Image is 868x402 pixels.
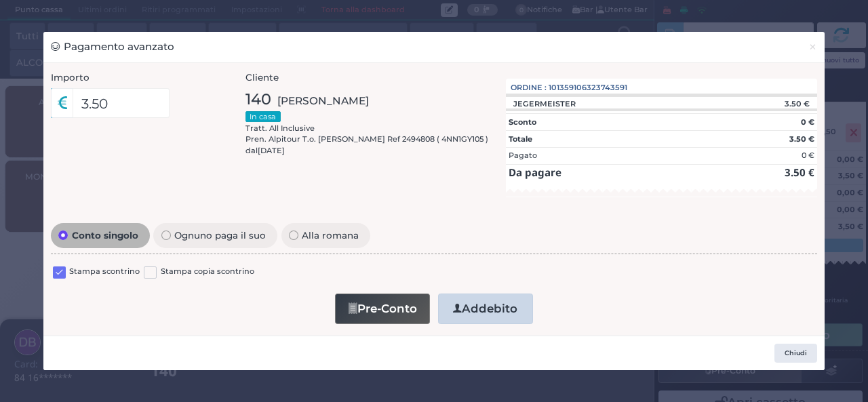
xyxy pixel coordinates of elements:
[277,93,369,108] span: [PERSON_NAME]
[511,82,547,94] span: Ordine :
[801,32,825,62] button: Chiudi
[245,88,488,157] div: Tratt. All Inclusive Pren. Alpitour T.o. [PERSON_NAME] Ref 2494808 ( 4NN1GY105 ) dal
[298,230,363,240] span: Alla romana
[509,165,561,179] strong: Da pagare
[438,294,533,324] button: Addebito
[258,145,285,157] span: [DATE]
[506,99,583,108] div: JEGERMEISTER
[789,134,814,144] strong: 3.50 €
[785,165,814,179] strong: 3.50 €
[801,117,814,127] strong: 0 €
[245,111,281,122] small: In casa
[509,150,537,161] div: Pagato
[161,266,254,279] label: Stampa copia scontrino
[51,39,174,55] h3: Pagamento avanzato
[68,230,142,240] span: Conto singolo
[51,71,90,84] label: Importo
[509,134,532,144] strong: Totale
[171,230,270,240] span: Ognuno paga il suo
[549,82,627,94] span: 101359106323743591
[69,266,140,279] label: Stampa scontrino
[739,99,817,108] div: 3.50 €
[774,344,817,363] button: Chiudi
[808,39,817,54] span: ×
[245,88,271,111] span: 140
[802,150,814,161] div: 0 €
[509,117,536,127] strong: Sconto
[335,294,430,324] button: Pre-Conto
[73,88,170,118] input: Es. 30.99
[245,71,279,84] label: Cliente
